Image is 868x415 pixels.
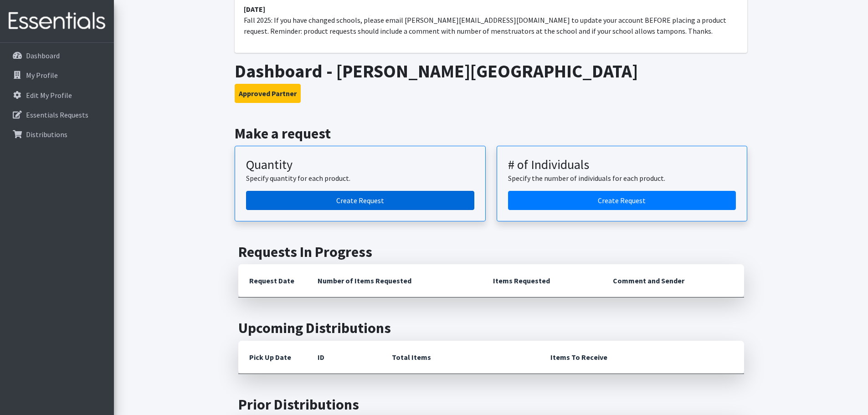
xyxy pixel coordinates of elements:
p: Edit My Profile [26,91,72,100]
a: Essentials Requests [4,106,110,124]
th: Number of Items Requested [307,264,483,297]
p: Specify the number of individuals for each product. [508,173,736,184]
a: Create a request by quantity [246,191,474,210]
p: Essentials Requests [26,110,88,119]
h2: Prior Distributions [238,396,744,413]
h3: Quantity [246,157,474,173]
a: Dashboard [4,46,110,65]
h2: Upcoming Distributions [238,319,744,337]
p: Distributions [26,130,67,139]
p: Specify quantity for each product. [246,173,474,184]
p: Dashboard [26,51,60,60]
a: Create a request by number of individuals [508,191,736,210]
h2: Requests In Progress [238,243,744,261]
th: Items Requested [482,264,602,297]
th: ID [307,341,381,374]
button: Approved Partner [235,84,301,103]
strong: [DATE] [244,5,265,14]
th: Request Date [238,264,307,297]
th: Pick Up Date [238,341,307,374]
a: Distributions [4,125,110,143]
img: HumanEssentials [4,6,110,36]
a: Edit My Profile [4,86,110,104]
th: Total Items [381,341,539,374]
th: Items To Receive [539,341,744,374]
h3: # of Individuals [508,157,736,173]
th: Comment and Sender [602,264,744,297]
h2: Make a request [235,125,747,142]
p: My Profile [26,71,58,80]
h1: Dashboard - [PERSON_NAME][GEOGRAPHIC_DATA] [235,60,747,82]
a: My Profile [4,66,110,84]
